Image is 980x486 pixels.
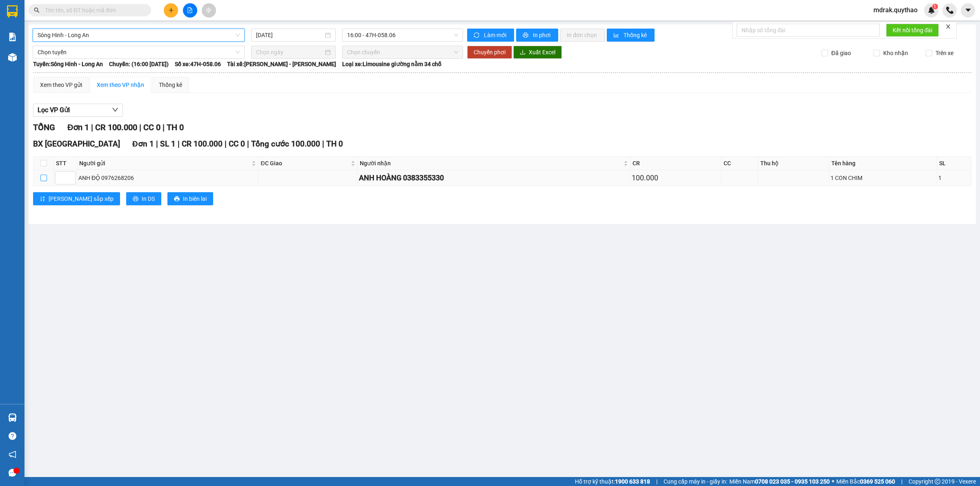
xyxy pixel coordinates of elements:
span: | [225,139,227,149]
span: Hỗ trợ kỹ thuật: [575,477,650,486]
span: Sông Hinh - Long An [38,29,240,41]
div: 1 [938,173,970,182]
span: CC 0 [229,139,245,149]
img: phone-icon [946,7,953,14]
span: download [520,49,526,56]
span: Lọc VP Gửi [38,105,70,115]
span: | [139,122,141,132]
img: logo-vxr [7,5,18,18]
input: Chọn ngày [256,48,323,57]
span: printer [133,196,138,202]
span: sync [474,32,481,39]
span: Miền Nam [729,477,830,486]
strong: 1900 633 818 [615,478,650,485]
span: Trên xe [932,49,957,58]
span: Tổng cước 100.000 [251,139,320,149]
div: 100.000 [632,172,720,184]
span: Miền Bắc [836,477,895,486]
span: Loại xe: Limousine giường nằm 34 chỗ [342,60,441,69]
button: Lọc VP Gửi [33,104,123,117]
button: printerIn biên lai [167,192,213,205]
span: Chọn chuyến [347,46,458,58]
span: notification [9,450,16,458]
span: Số xe: 47H-058.06 [175,60,221,69]
span: 1 [933,4,936,9]
span: TH 0 [167,122,184,132]
span: Người nhận [360,159,622,168]
th: CR [630,157,722,170]
span: 16:00 - 47H-058.06 [347,29,458,41]
span: TỔNG [33,122,55,132]
strong: 0369 525 060 [860,478,895,485]
img: solution-icon [8,33,17,41]
span: printer [174,196,180,202]
button: Kết nối tổng đài [886,24,939,37]
th: SL [937,157,971,170]
span: TH 0 [326,139,343,149]
span: | [163,122,165,132]
span: [PERSON_NAME] sắp xếp [49,194,114,203]
button: In đơn chọn [560,29,605,42]
span: file-add [187,7,193,13]
span: SL 1 [160,139,176,149]
span: mdrak.quythao [867,5,924,15]
span: Người gửi [79,159,250,168]
span: Kết nối tổng đài [893,26,932,35]
span: aim [206,7,212,13]
span: | [322,139,324,149]
img: warehouse-icon [8,53,17,62]
span: In biên lai [183,194,207,203]
span: | [901,477,902,486]
span: | [178,139,180,149]
button: printerIn DS [126,192,161,205]
div: 1 CON CHIM [831,173,935,182]
span: printer [523,32,530,39]
input: 15/08/2025 [256,31,323,40]
div: Xem theo VP gửi [40,80,82,89]
span: In phơi [533,31,552,40]
span: | [91,122,93,132]
sup: 1 [932,4,938,9]
button: bar-chartThống kê [607,29,655,42]
span: | [247,139,249,149]
span: search [34,7,40,13]
span: Tài xế: [PERSON_NAME] - [PERSON_NAME] [227,60,336,69]
span: Đã giao [828,49,854,58]
strong: 0708 023 035 - 0935 103 250 [755,478,830,485]
button: caret-down [961,3,975,18]
span: Cung cấp máy in - giấy in: [664,477,727,486]
div: ANH HOÀNG 0383355330 [359,172,629,184]
button: sort-ascending[PERSON_NAME] sắp xếp [33,192,120,205]
div: Thống kê [159,80,182,89]
span: question-circle [9,432,16,440]
span: caret-down [964,7,972,14]
span: CC 0 [143,122,160,132]
span: BX [GEOGRAPHIC_DATA] [33,139,120,149]
span: CR 100.000 [182,139,223,149]
input: Nhập số tổng đài [737,24,880,37]
div: ANH ĐỘ 0976268206 [78,173,257,182]
b: Tuyến: Sông Hinh - Long An [33,61,103,67]
span: | [656,477,657,486]
span: Kho nhận [880,49,911,58]
span: close [945,24,951,29]
div: Xem theo VP nhận [97,80,144,89]
button: printerIn phơi [516,29,558,42]
th: Tên hàng [829,157,937,170]
button: syncLàm mới [467,29,514,42]
th: CC [722,157,758,170]
span: CR 100.000 [95,122,137,132]
span: Làm mới [484,31,508,40]
span: Chuyến: (16:00 [DATE]) [109,60,169,69]
button: Chuyển phơi [467,46,512,59]
span: Thống kê [624,31,648,40]
button: plus [164,3,178,18]
span: Đơn 1 [67,122,89,132]
span: down [112,107,118,113]
span: In DS [142,194,155,203]
input: Tìm tên, số ĐT hoặc mã đơn [45,6,141,15]
span: Xuất Excel [529,48,555,57]
span: ⚪️ [832,480,834,483]
th: Thu hộ [758,157,829,170]
button: downloadXuất Excel [513,46,562,59]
